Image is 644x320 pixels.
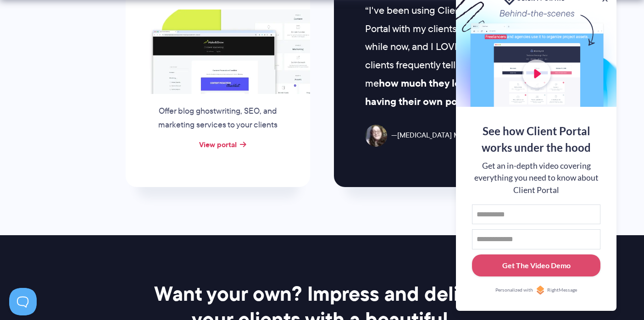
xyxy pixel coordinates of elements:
[9,288,37,315] iframe: Toggle Customer Support
[502,260,571,271] div: Get The Video Demo
[391,129,472,142] span: [MEDICAL_DATA] Moon
[148,105,288,132] p: Offer blog ghostwriting, SEO, and marketing services to your clients
[536,286,545,295] img: Personalized with RightMessage
[472,123,600,156] div: See how Client Portal works under the hood
[472,254,600,277] button: Get The Video Demo
[495,287,533,294] span: Personalized with
[472,286,600,295] a: Personalized withRightMessage
[199,139,237,150] a: View portal
[472,160,600,196] div: Get an in-depth video covering everything you need to know about Client Portal
[365,1,487,111] p: I've been using Client Portal with my clients for a while now, and I LOVE it! My clients frequent...
[365,76,473,109] strong: how much they love having their own portal
[547,287,577,294] span: RightMessage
